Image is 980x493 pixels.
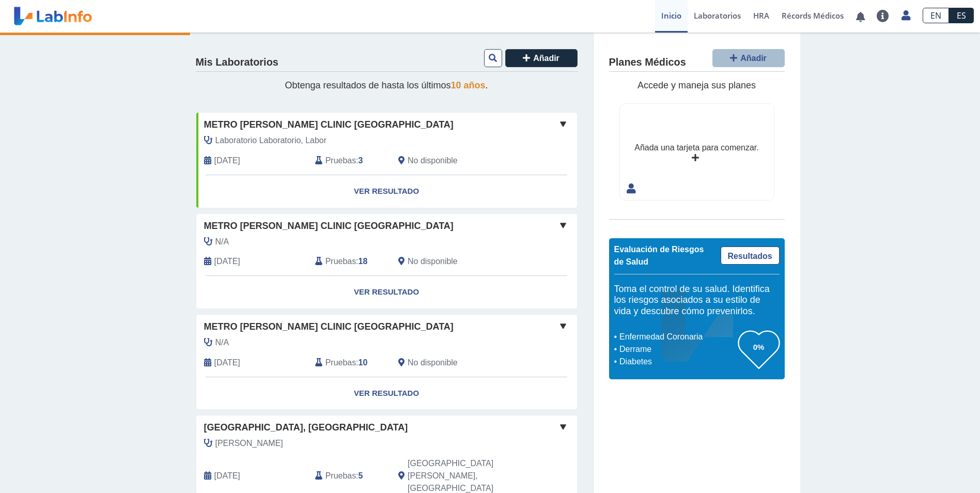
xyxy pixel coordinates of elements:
span: N/A [215,236,229,248]
li: Diabetes [617,356,738,368]
span: No disponible [408,357,458,369]
h4: Mis Laboratorios [196,56,278,69]
span: Metro [PERSON_NAME] Clinic [GEOGRAPHIC_DATA] [204,118,454,132]
span: 2025-09-09 [214,155,240,167]
li: Enfermedad Coronaria [617,331,738,343]
span: 10 años [451,80,486,90]
h4: Planes Médicos [609,56,686,69]
span: 2025-07-02 [214,470,240,482]
span: No disponible [408,155,458,167]
span: Accede y maneja sus planes [637,80,756,90]
div: Añada una tarjeta para comenzar. [634,142,758,154]
button: Añadir [712,49,785,67]
span: Pruebas [325,255,356,268]
a: EN [923,8,949,23]
span: Metro [PERSON_NAME] Clinic [GEOGRAPHIC_DATA] [204,219,454,233]
a: Ver Resultado [196,377,577,410]
b: 18 [359,257,368,266]
li: Derrame [617,343,738,356]
span: Pruebas [325,470,356,482]
span: 2025-07-29 [214,255,240,268]
a: Resultados [721,246,780,265]
a: ES [949,8,974,23]
span: HRA [753,10,769,21]
span: Evaluación de Riesgos de Salud [614,245,704,266]
span: N/A [215,336,229,349]
span: Metro [PERSON_NAME] Clinic [GEOGRAPHIC_DATA] [204,320,454,334]
h3: 0% [738,341,780,353]
span: Laboratorio Laboratorio, Labor [215,134,327,147]
a: Ver Resultado [196,175,577,208]
span: [GEOGRAPHIC_DATA], [GEOGRAPHIC_DATA] [204,421,408,435]
div: : [307,155,391,167]
span: Pruebas [325,155,356,167]
div: : [307,357,391,369]
span: No disponible [408,255,458,268]
button: Añadir [505,49,578,67]
b: 3 [359,156,363,165]
h5: Toma el control de su salud. Identifica los riesgos asociados a su estilo de vida y descubre cómo... [614,284,780,317]
span: Añadir [533,54,559,63]
span: Añadir [740,54,767,63]
span: 2025-07-10 [214,357,240,369]
span: Pruebas [325,357,356,369]
span: Obtenga resultados de hasta los últimos . [285,80,488,90]
span: Gonzalez Morales, Sharon [215,437,283,450]
div: : [307,255,391,268]
a: Ver Resultado [196,276,577,309]
b: 5 [359,471,363,480]
b: 10 [359,358,368,367]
